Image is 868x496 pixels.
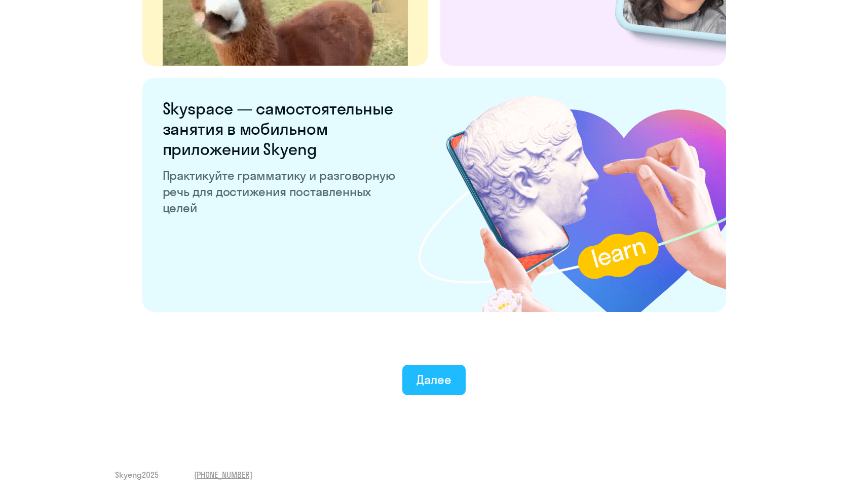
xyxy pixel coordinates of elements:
img: skyspace [418,79,726,312]
h6: Skyspace — самостоятельные занятия в мобильном приложении Skyeng [163,98,399,159]
span: Skyeng 2025 [115,469,159,480]
a: [PHONE_NUMBER] [194,469,252,480]
div: Далее [417,371,451,388]
p: Практикуйте грамматику и разговорную речь для достижения поставленных целей [163,167,399,216]
button: Далее [402,365,466,395]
